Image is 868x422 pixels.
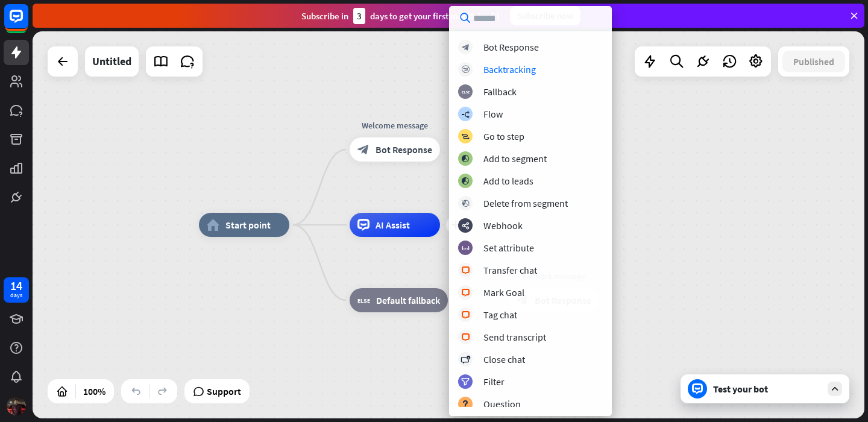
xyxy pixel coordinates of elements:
i: webhooks [462,222,470,230]
div: Welcome message [341,119,449,131]
div: 14 [10,280,22,291]
button: Published [782,51,845,72]
i: block_livechat [461,289,470,297]
i: builder_tree [461,110,470,118]
span: Bot Response [376,143,432,156]
i: filter [461,378,470,386]
div: Webhook [483,219,523,231]
i: block_fallback [357,294,370,306]
div: Delete from segment [483,197,568,209]
div: Question [483,398,521,410]
i: block_add_to_segment [461,177,470,185]
button: Open LiveChat chat widget [10,5,46,41]
div: Test your bot [713,383,822,395]
div: Add to leads [483,175,533,187]
div: Close chat [483,353,525,365]
span: Default fallback [376,294,440,306]
div: Tag chat [483,309,517,321]
i: block_set_attribute [462,244,470,252]
i: block_fallback [462,88,470,96]
a: 14 days [4,277,29,303]
div: 3 [353,8,365,24]
div: Send transcript [483,331,546,343]
div: Add to segment [483,153,547,165]
i: block_add_to_segment [461,155,470,163]
span: AI Assist [376,219,410,231]
div: Set attribute [483,242,534,254]
div: Fallback [483,86,517,98]
div: days [10,291,22,300]
i: home_2 [207,219,219,231]
span: Support [207,382,241,401]
div: Untitled [92,46,131,77]
i: block_close_chat [461,356,470,364]
i: block_question [462,400,469,408]
i: block_backtracking [462,66,470,74]
i: block_livechat [461,266,470,274]
div: Go to step [483,130,524,142]
i: block_livechat [461,311,470,319]
i: block_goto [461,133,470,140]
div: Transfer chat [483,264,537,276]
div: Mark Goal [483,286,524,298]
div: Bot Response [483,41,539,53]
div: Subscribe in days to get your first month for $1 [301,8,500,24]
div: 100% [80,382,109,401]
div: Filter [483,376,505,388]
div: Backtracking [483,63,536,75]
i: block_bot_response [462,43,470,51]
i: block_delete_from_segment [462,200,470,207]
div: Flow [483,108,503,120]
i: block_livechat [461,333,470,341]
span: Start point [225,219,271,231]
i: block_bot_response [357,143,370,156]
